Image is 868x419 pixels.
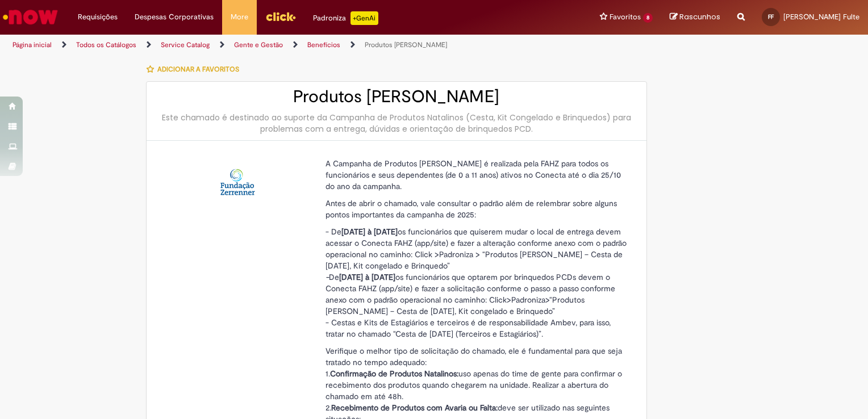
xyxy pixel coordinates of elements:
span: - Cestas e Kits de Estagiários e terceiros é de responsabilidade Ambev, para isso, tratar no cham... [325,317,611,339]
h2: Produtos [PERSON_NAME] [158,87,635,106]
div: Padroniza [313,11,378,25]
span: More [231,11,248,23]
a: Rascunhos [670,12,720,23]
span: Rascunhos [679,11,720,22]
img: click_logo_yellow_360x200.png [265,8,296,25]
p: +GenAi [350,11,378,25]
span: Favoritos [610,11,641,23]
span: 8 [643,13,653,23]
a: Todos os Catálogos [76,40,136,49]
a: Página inicial [12,40,52,49]
span: - De os funcionários que quiserem mudar o local de entrega devem acessar o Conecta FAHZ (app/site... [325,227,627,271]
img: Produtos Natalinos - FAHZ [219,164,256,200]
span: Verifique o melhor tipo de solicitação do chamado, ele é fundamental para que seja tratado no tem... [325,346,622,367]
strong: Recebimento de Produtos com Avaria ou Falta: [331,403,498,413]
span: Adicionar a Favoritos [157,65,239,74]
a: Benefícios [307,40,340,49]
a: Produtos [PERSON_NAME] [365,40,447,49]
button: Adicionar a Favoritos [146,57,245,81]
strong: Confirmação de Produtos Natalinos: [330,368,458,379]
span: Antes de abrir o chamado, vale consultar o padrão além de relembrar sobre alguns pontos important... [325,198,617,220]
strong: [DATE] à [DATE] [341,227,398,237]
div: Este chamado é destinado ao suporte da Campanha de Produtos Natalinos (Cesta, Kit Congelado e Bri... [158,112,635,135]
span: FF [768,13,774,20]
img: ServiceNow [1,6,60,28]
strong: [DATE] à [DATE] [339,272,395,282]
span: Requisições [78,11,118,23]
ul: Trilhas de página [9,35,570,56]
span: A Campanha de Produtos [PERSON_NAME] é realizada pela FAHZ para todos os funcionários e seus depe... [325,158,621,191]
span: De os funcionários que optarem por brinquedos PCDs devem o Conecta FAHZ (app/site) e fazer a soli... [325,272,615,316]
a: Service Catalog [161,40,210,49]
span: [PERSON_NAME] Fulte [783,12,859,22]
span: Despesas Corporativas [135,11,214,23]
a: Gente e Gestão [234,40,283,49]
span: 1. uso apenas do time de gente para confirmar o recebimento dos produtos quando chegarem na unida... [325,368,622,401]
em: - [325,272,329,282]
